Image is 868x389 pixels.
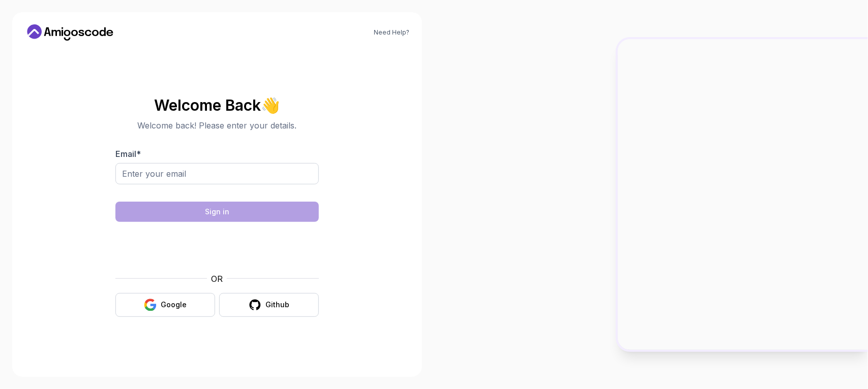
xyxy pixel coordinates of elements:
[211,273,223,285] p: OR
[24,24,116,41] a: Home link
[115,119,319,132] p: Welcome back! Please enter your details.
[205,207,229,217] div: Sign in
[115,163,319,184] input: Enter your email
[115,202,319,222] button: Sign in
[618,39,868,350] img: Amigoscode Dashboard
[115,149,141,159] label: Email *
[374,28,410,37] a: Need Help?
[261,97,280,113] span: 👋
[140,228,294,267] iframe: Widget containing checkbox for hCaptcha security challenge
[115,293,215,317] button: Google
[219,293,319,317] button: Github
[115,97,319,113] h2: Welcome Back
[265,300,289,310] div: Github
[161,300,187,310] div: Google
